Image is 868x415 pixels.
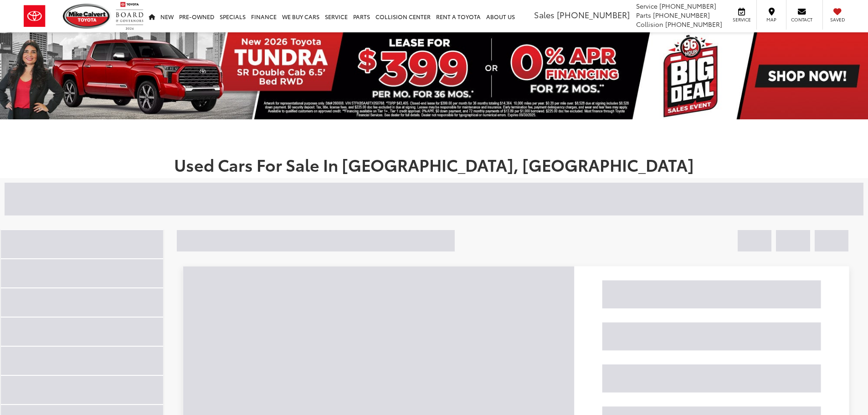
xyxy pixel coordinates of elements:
span: [PHONE_NUMBER] [665,20,722,29]
span: Sales [534,9,555,20]
span: Map [761,16,781,23]
img: Mike Calvert Toyota [63,4,111,29]
span: Service [636,1,657,10]
span: Parts [636,10,651,20]
span: Saved [827,16,847,23]
span: [PHONE_NUMBER] [659,1,716,10]
span: [PHONE_NUMBER] [653,10,710,20]
span: [PHONE_NUMBER] [557,9,630,20]
span: Service [731,16,752,23]
span: Contact [791,16,812,23]
span: Collision [636,20,663,29]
